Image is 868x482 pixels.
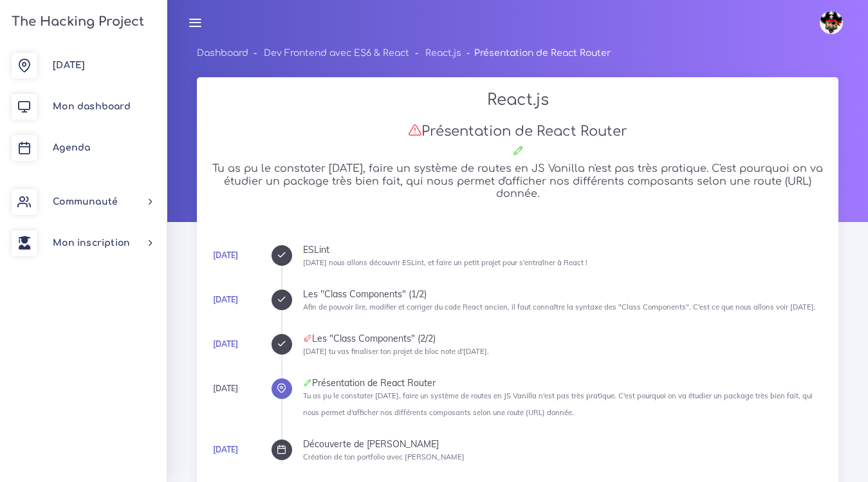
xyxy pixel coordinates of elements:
[303,440,825,449] div: Découverte de [PERSON_NAME]
[213,295,238,304] a: [DATE]
[53,197,118,207] span: Communauté
[53,238,130,248] span: Mon inscription
[303,378,825,387] div: Présentation de React Router
[8,15,144,29] h3: The Hacking Project
[303,391,813,416] small: Tu as pu le constater [DATE], faire un système de routes en JS Vanilla n'est pas très pratique. C...
[820,11,843,34] img: avatar
[303,290,825,299] div: Les "Class Components" (1/2)
[425,48,461,58] a: React.js
[210,91,825,109] h2: React.js
[461,45,611,61] li: Présentation de React Router
[303,334,825,343] div: Les "Class Components" (2/2)
[53,143,90,153] span: Agenda
[303,245,825,254] div: ESLint
[210,123,825,140] h3: Présentation de React Router
[303,302,816,311] small: Afin de pouvoir lire, modifier et corriger du code React ancien, il faut connaître la syntaxe des...
[213,250,238,260] a: [DATE]
[303,452,465,461] small: Création de ton portfolio avec [PERSON_NAME]
[53,102,131,111] span: Mon dashboard
[197,48,248,58] a: Dashboard
[213,445,238,454] a: [DATE]
[213,339,238,349] a: [DATE]
[213,382,238,396] div: [DATE]
[53,60,85,70] span: [DATE]
[264,48,409,58] a: Dev Frontend avec ES6 & React
[210,163,825,199] h5: Tu as pu le constater [DATE], faire un système de routes en JS Vanilla n'est pas très pratique. C...
[303,347,489,356] small: [DATE] tu vas finaliser ton projet de bloc note d'[DATE].
[303,258,587,267] small: [DATE] nous allons découvrir ESLint, et faire un petit projet pour s'entraîner à React !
